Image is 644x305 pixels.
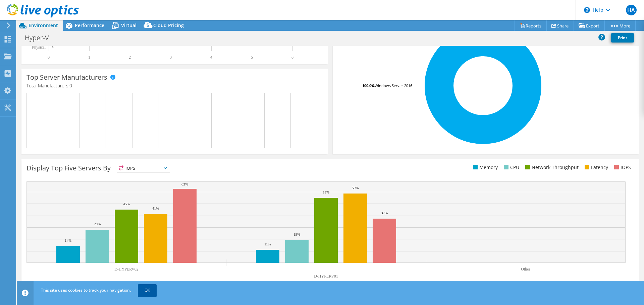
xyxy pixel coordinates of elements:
[88,55,90,60] text: 1
[75,22,104,28] span: Performance
[22,34,59,42] h1: Hyper-V
[502,164,519,171] li: CPU
[515,20,547,31] a: Reports
[362,83,375,88] tspan: 100.0%
[26,82,323,89] h4: Total Manufacturers:
[69,82,72,89] span: 0
[264,242,271,246] text: 11%
[41,287,131,293] span: This site uses cookies to track your navigation.
[293,232,300,236] text: 19%
[626,5,637,15] span: HA
[29,22,58,28] span: Environment
[153,22,184,28] span: Cloud Pricing
[574,20,605,31] a: Export
[584,7,590,13] svg: \n
[138,284,157,296] a: OK
[381,211,388,215] text: 37%
[117,164,170,172] span: IOPS
[65,238,71,242] text: 14%
[251,55,253,60] text: 5
[123,202,130,206] text: 45%
[121,22,137,28] span: Virtual
[471,164,498,171] li: Memory
[152,206,159,210] text: 41%
[583,164,608,171] li: Latency
[291,55,293,60] text: 6
[114,267,139,272] text: D-HYPERV02
[170,55,172,60] text: 3
[181,182,188,186] text: 63%
[210,55,212,60] text: 4
[129,55,131,60] text: 2
[524,164,579,171] li: Network Throughput
[604,20,636,31] a: More
[32,45,46,50] text: Physical
[521,267,530,272] text: Other
[52,46,54,49] text: 0
[94,222,101,226] text: 28%
[352,186,359,190] text: 59%
[323,190,329,194] text: 55%
[26,74,107,81] h3: Top Server Manufacturers
[612,164,631,171] li: IOPS
[375,83,412,88] tspan: Windows Server 2016
[314,274,338,279] text: D-HYPERV01
[48,55,50,60] text: 0
[611,33,634,43] a: Print
[546,20,574,31] a: Share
